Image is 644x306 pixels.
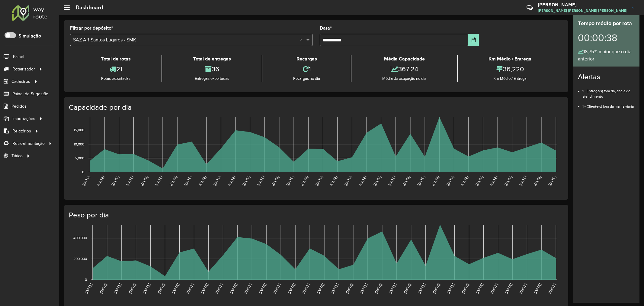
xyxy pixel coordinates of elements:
[475,283,484,294] text: [DATE]
[125,175,134,187] text: [DATE]
[330,283,339,294] text: [DATE]
[12,140,45,147] span: Retroalimentação
[359,283,368,294] text: [DATE]
[315,175,323,187] text: [DATE]
[229,283,238,294] text: [DATE]
[300,36,305,44] span: Clear all
[70,24,113,32] label: Filtrar por depósito
[475,175,484,187] text: [DATE]
[387,175,396,187] text: [DATE]
[353,76,456,82] div: Média de ocupação no dia
[538,2,627,8] h3: [PERSON_NAME]
[154,175,163,187] text: [DATE]
[12,116,35,122] span: Importações
[403,283,412,294] text: [DATE]
[459,55,561,63] div: Km Médio / Entrega
[523,1,536,14] a: Contato Rápido
[344,175,352,187] text: [DATE]
[548,175,556,187] text: [DATE]
[578,73,635,81] h4: Alertas
[446,175,454,187] text: [DATE]
[184,175,192,187] text: [DATE]
[82,170,84,174] text: 0
[302,283,310,294] text: [DATE]
[200,283,209,294] text: [DATE]
[287,283,296,294] text: [DATE]
[388,283,397,294] text: [DATE]
[578,19,635,28] div: Tempo médio por rota
[12,66,35,72] span: Roteirizador
[353,55,456,63] div: Média Capacidade
[256,175,265,187] text: [DATE]
[213,175,221,187] text: [DATE]
[431,175,440,187] text: [DATE]
[460,175,469,187] text: [DATE]
[548,283,556,294] text: [DATE]
[128,283,136,294] text: [DATE]
[489,175,498,187] text: [DATE]
[446,283,455,294] text: [DATE]
[519,283,527,294] text: [DATE]
[264,55,349,63] div: Recargas
[345,283,354,294] text: [DATE]
[72,55,160,63] div: Total de rotas
[73,236,87,240] text: 400,000
[96,175,105,187] text: [DATE]
[459,76,561,82] div: Km Médio / Entrega
[186,283,194,294] text: [DATE]
[264,76,349,82] div: Recargas no dia
[358,175,367,187] text: [DATE]
[111,175,120,187] text: [DATE]
[578,48,635,63] div: 18,75% maior que o dia anterior
[417,175,425,187] text: [DATE]
[12,91,48,97] span: Painel de Sugestão
[169,175,178,187] text: [DATE]
[273,283,281,294] text: [DATE]
[11,153,23,159] span: Tático
[373,175,382,187] text: [DATE]
[84,283,93,294] text: [DATE]
[74,128,84,132] text: 15,000
[538,8,627,13] span: [PERSON_NAME] [PERSON_NAME] [PERSON_NAME]
[11,103,27,109] span: Pedidos
[99,283,107,294] text: [DATE]
[504,283,513,294] text: [DATE]
[504,175,513,187] text: [DATE]
[69,103,562,112] h4: Capacidade por dia
[417,283,426,294] text: [DATE]
[140,175,149,187] text: [DATE]
[578,28,635,48] div: 00:00:38
[300,175,309,187] text: [DATE]
[316,283,325,294] text: [DATE]
[72,76,160,82] div: Rotas exportadas
[459,63,561,76] div: 36,220
[468,34,479,46] button: Choose Date
[533,175,542,187] text: [DATE]
[374,283,383,294] text: [DATE]
[69,211,562,220] h4: Peso por dia
[432,283,441,294] text: [DATE]
[533,283,542,294] text: [DATE]
[402,175,411,187] text: [DATE]
[582,84,635,99] li: 1 - Entrega(s) fora da janela de atendimento
[258,283,267,294] text: [DATE]
[164,55,260,63] div: Total de entregas
[157,283,165,294] text: [DATE]
[85,278,87,282] text: 0
[353,63,456,76] div: 367,24
[70,4,103,11] h2: Dashboard
[164,76,260,82] div: Entregas exportadas
[74,142,84,146] text: 10,000
[142,283,151,294] text: [DATE]
[18,32,41,40] label: Simulação
[286,175,294,187] text: [DATE]
[198,175,207,187] text: [DATE]
[82,175,90,187] text: [DATE]
[164,63,260,76] div: 36
[12,128,31,134] span: Relatórios
[73,257,87,261] text: 200,000
[227,175,236,187] text: [DATE]
[113,283,122,294] text: [DATE]
[215,283,223,294] text: [DATE]
[75,156,84,160] text: 5,000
